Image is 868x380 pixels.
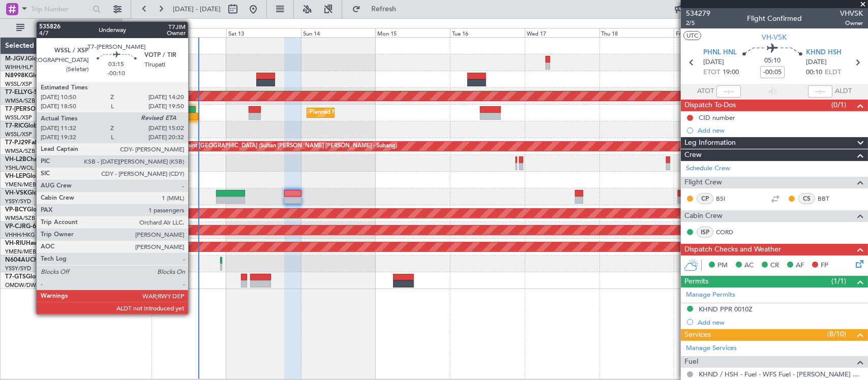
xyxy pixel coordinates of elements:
[699,113,735,122] div: CID number
[840,19,863,27] span: Owner
[5,190,27,196] span: VH-VSK
[5,140,28,146] span: T7-PJ29
[375,28,450,37] div: Mon 15
[5,190,83,196] a: VH-VSKGlobal Express XRS
[5,123,24,129] span: T7-RIC
[686,290,735,300] a: Manage Permits
[310,105,429,120] div: Planned Maint [GEOGRAPHIC_DATA] (Seletar)
[697,227,713,238] div: ISP
[5,131,32,138] a: WSSL/XSP
[747,14,802,24] div: Flight Confirmed
[5,281,40,289] a: OMDW/DWC
[5,97,35,105] a: WMSA/SZB
[347,1,408,17] button: Refresh
[703,57,724,68] span: [DATE]
[5,56,27,62] span: M-JGVJ
[5,106,64,112] span: T7-[PERSON_NAME]
[684,149,702,161] span: Crew
[683,31,701,40] button: UTC
[5,89,27,96] span: T7-ELLY
[11,20,110,36] button: All Aircraft
[697,193,713,204] div: CP
[827,329,846,339] span: (8/10)
[5,164,34,172] a: YSHL/WOL
[796,261,804,271] span: AF
[31,2,89,17] input: Trip Number
[744,261,754,271] span: AC
[5,274,26,280] span: T7-GTS
[806,48,842,58] span: KHND HSH
[5,89,45,96] a: T7-ELLYG-550
[5,64,33,71] a: WIHH/HLP
[684,276,708,288] span: Permits
[821,261,828,271] span: FP
[5,257,30,263] span: N604AU
[152,28,226,37] div: Fri 12
[716,228,739,237] a: CORD
[699,305,753,313] div: KHND PPR 0010Z
[5,140,56,146] a: T7-PJ29Falcon 7X
[5,240,68,246] a: VH-RIUHawker 800XP
[5,265,31,272] a: YSSY/SYD
[5,240,26,246] span: VH-RIU
[703,48,737,58] span: PHNL HNL
[5,248,36,256] a: YMEN/MEB
[450,28,525,37] div: Tue 16
[698,318,863,327] div: Add new
[684,210,723,222] span: Cabin Crew
[5,173,26,179] span: VH-LEP
[762,32,787,43] span: VH-VSK
[363,6,405,13] span: Refresh
[723,68,739,78] span: 19:00
[5,198,31,205] a: YSSY/SYD
[770,261,779,271] span: CR
[835,86,852,97] span: ALDT
[301,28,376,37] div: Sun 14
[716,194,739,203] a: BSI
[173,5,221,14] span: [DATE] - [DATE]
[686,343,737,354] a: Manage Services
[686,164,730,174] a: Schedule Crew
[703,68,720,78] span: ETOT
[124,20,141,29] div: [DATE]
[698,126,863,135] div: Add new
[806,57,827,68] span: [DATE]
[5,257,74,263] a: N604AUChallenger 604
[5,231,35,239] a: VHHH/HKG
[5,214,35,222] a: WMSA/SZB
[5,147,35,155] a: WMSA/SZB
[26,24,107,31] span: All Aircraft
[5,73,63,79] a: N8998KGlobal 6000
[5,114,32,121] a: WSSL/XSP
[600,28,674,37] div: Thu 18
[831,100,846,110] span: (0/1)
[5,73,28,79] span: N8998K
[825,68,841,78] span: ELDT
[5,207,27,213] span: VP-BCY
[5,181,36,188] a: YMEN/MEB
[716,85,741,98] input: --:--
[699,370,863,378] a: KHND / HSH - Fuel - WFS Fuel - [PERSON_NAME] Exec KHND / HSH (EJ Asia Only)
[684,137,736,149] span: Leg Information
[5,56,62,62] a: M-JGVJGlobal 5000
[818,194,841,203] a: BBT
[684,100,736,111] span: Dispatch To-Dos
[674,28,749,37] div: Fri 19
[160,139,397,154] div: Planned Maint [GEOGRAPHIC_DATA] (Sultan [PERSON_NAME] [PERSON_NAME] - Subang)
[831,276,846,287] span: (1/1)
[5,224,43,230] a: VP-CJRG-650
[840,8,863,19] span: VHVSK
[697,86,714,97] span: ATOT
[226,28,301,37] div: Sat 13
[806,68,822,78] span: 00:10
[5,173,61,179] a: VH-LEPGlobal 6000
[5,224,26,230] span: VP-CJR
[764,56,781,66] span: 05:10
[5,207,62,213] a: VP-BCYGlobal 5000
[5,80,32,88] a: WSSL/XSP
[798,193,815,204] div: CS
[684,244,781,256] span: Dispatch Checks and Weather
[5,156,70,163] a: VH-L2BChallenger 604
[525,28,600,37] div: Wed 17
[686,19,710,27] span: 2/5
